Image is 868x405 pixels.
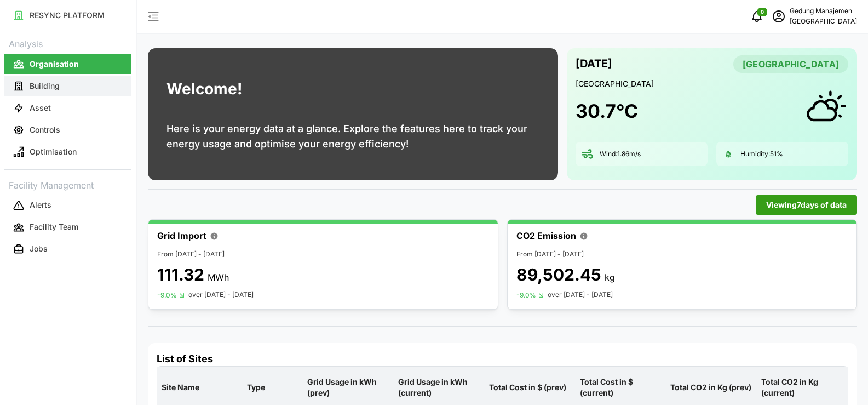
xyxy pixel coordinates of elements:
p: 89,502.45 [516,265,601,284]
button: Building [4,76,131,96]
p: Type [245,373,301,402]
p: Organisation [30,59,79,70]
p: over [DATE] - [DATE] [188,290,254,300]
a: Alerts [4,195,131,216]
p: Controls [30,124,60,135]
a: Organisation [4,53,131,75]
p: Total Cost in $ (prev) [487,373,573,402]
a: Jobs [4,238,131,260]
p: Here is your energy data at a glance. Explore the features here to track your energy usage and op... [166,121,539,152]
a: Controls [4,119,131,141]
h4: List of Sites [157,352,848,366]
h1: Welcome! [166,77,242,101]
p: Site Name [159,373,240,402]
a: Facility Team [4,216,131,238]
p: Gedung Manajemen [790,6,857,16]
p: over [DATE] - [DATE] [548,290,613,300]
button: Organisation [4,54,131,74]
p: Analysis [4,35,131,51]
a: Optimisation [4,141,131,163]
p: Jobs [30,243,48,254]
p: Facility Team [30,221,78,232]
a: Building [4,75,131,97]
p: RESYNC PLATFORM [30,10,105,21]
span: Viewing 7 days of data [766,196,847,214]
button: Controls [4,120,131,140]
p: Grid Import [157,229,206,243]
p: Facility Management [4,176,131,192]
p: CO2 Emission [516,229,576,243]
p: [GEOGRAPHIC_DATA] [790,16,857,27]
p: -9.0% [516,291,536,300]
button: Alerts [4,196,131,215]
button: schedule [768,5,790,27]
span: 0 [761,8,764,16]
button: Facility Team [4,218,131,237]
p: Building [30,81,60,92]
p: From [DATE] - [DATE] [157,249,489,260]
span: [GEOGRAPHIC_DATA] [743,56,839,72]
p: From [DATE] - [DATE] [516,249,848,260]
p: -9.0% [157,291,177,300]
p: Wind: 1.86 m/s [600,150,641,159]
button: Jobs [4,239,131,259]
p: MWh [208,271,229,284]
h1: 30.7 °C [576,99,638,123]
button: notifications [746,5,768,27]
p: Optimisation [30,146,77,157]
p: 111.32 [157,265,204,284]
a: RESYNC PLATFORM [4,4,131,26]
a: Asset [4,97,131,119]
p: Humidity: 51 % [740,150,783,159]
button: Optimisation [4,142,131,162]
p: [DATE] [576,55,612,73]
button: Viewing7days of data [756,195,857,215]
button: RESYNC PLATFORM [4,5,131,25]
button: Asset [4,98,131,118]
p: kg [605,271,615,284]
p: Asset [30,102,51,113]
p: [GEOGRAPHIC_DATA] [576,78,848,89]
p: Alerts [30,199,51,210]
p: Total CO2 in Kg (prev) [668,373,755,402]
